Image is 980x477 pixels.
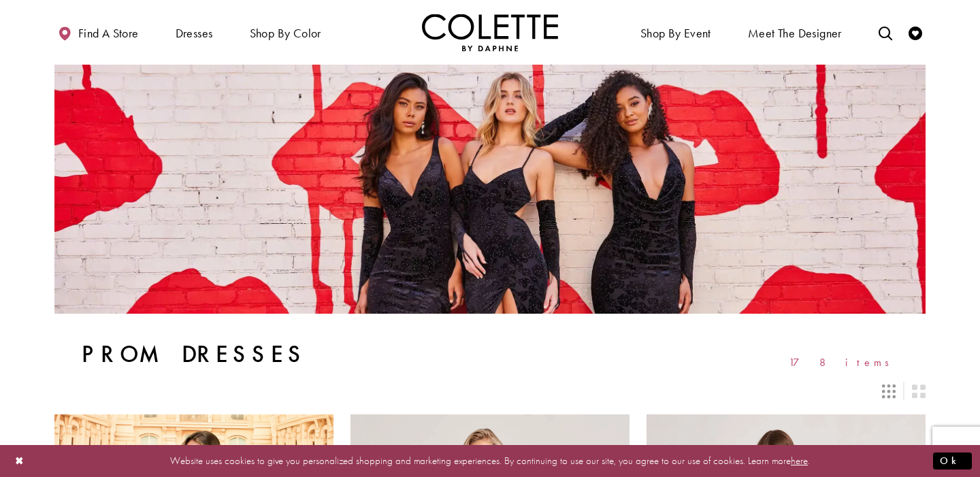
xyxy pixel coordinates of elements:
[172,14,216,51] span: Dresses
[789,357,898,368] span: 178 items
[882,384,896,398] span: Switch layout to 3 columns
[98,452,882,470] p: Website uses cookies to give you personalized shopping and marketing experiences. By continuing t...
[637,14,715,51] span: Shop By Event
[78,27,139,40] span: Find a store
[176,27,213,40] span: Dresses
[54,14,142,51] a: Find a store
[912,384,926,398] span: Switch layout to 2 columns
[933,453,972,470] button: Submit Dialog
[46,376,934,406] div: Layout Controls
[82,341,307,368] h1: Prom Dresses
[748,27,842,40] span: Meet the designer
[875,14,896,51] a: Toggle search
[745,14,845,51] a: Meet the designer
[8,449,31,473] button: Close Dialog
[250,27,321,40] span: Shop by color
[640,27,711,40] span: Shop By Event
[905,14,926,51] a: Check Wishlist
[791,454,808,467] a: here
[246,14,325,51] span: Shop by color
[422,14,558,51] a: Visit Home Page
[422,14,558,51] img: Colette by Daphne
